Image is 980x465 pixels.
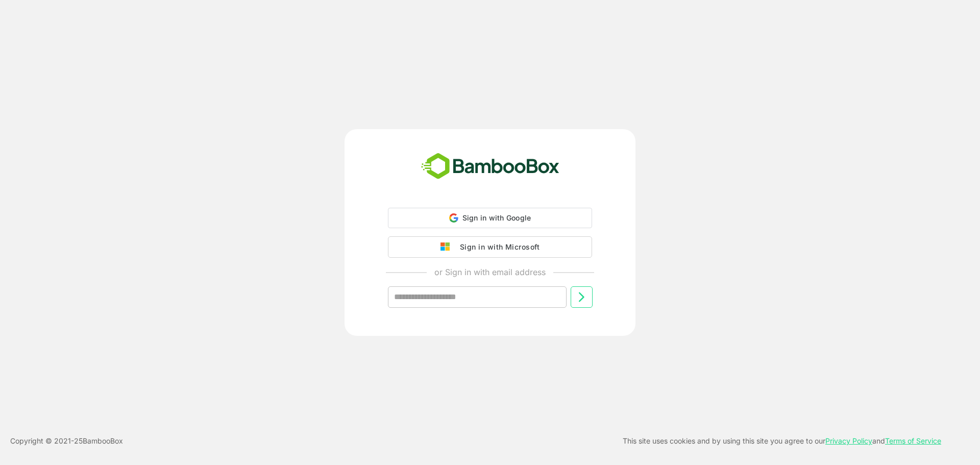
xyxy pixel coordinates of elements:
a: Privacy Policy [825,436,872,445]
div: Sign in with Microsoft [455,240,540,254]
p: or Sign in with email address [434,266,546,278]
img: google [440,242,455,252]
img: bamboobox [415,150,565,183]
p: Copyright © 2021- 25 BambooBox [10,435,123,447]
div: Sign in with Google [388,208,592,228]
button: Sign in with Microsoft [388,236,592,258]
p: This site uses cookies and by using this site you agree to our and [623,435,941,447]
span: Sign in with Google [462,213,531,222]
a: Terms of Service [885,436,941,445]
